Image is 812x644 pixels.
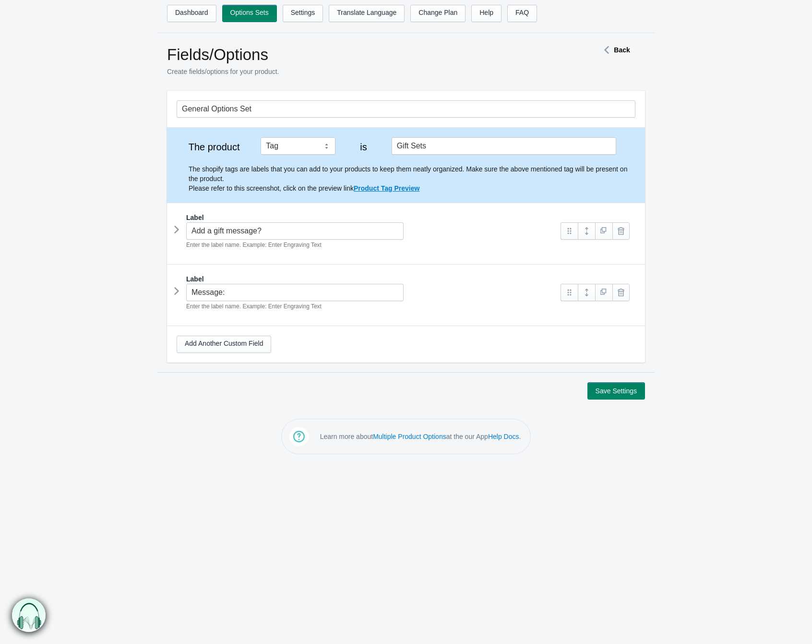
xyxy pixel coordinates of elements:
[177,100,635,118] input: General Options Set
[614,46,630,54] strong: Back
[167,67,565,76] p: Create fields/options for your product.
[222,5,277,22] a: Options Sets
[410,5,466,22] a: Change Plan
[354,184,419,192] a: Product Tag Preview
[471,5,502,22] a: Help
[329,5,405,22] a: Translate Language
[177,336,271,353] a: Add Another Custom Field
[186,213,204,222] label: Label
[488,433,519,440] a: Help Docs
[507,5,537,22] a: FAQ
[283,5,323,22] a: Settings
[320,432,521,441] p: Learn more about at the our App .
[167,45,565,64] h1: Fields/Options
[186,303,322,310] em: Enter the label name. Example: Enter Engraving Text
[373,433,446,440] a: Multiple Product Options
[177,142,251,152] label: The product
[186,242,322,248] em: Enter the label name. Example: Enter Engraving Text
[12,598,46,632] img: bxm.png
[587,382,645,400] button: Save Settings
[186,274,204,284] label: Label
[167,5,216,22] a: Dashboard
[345,142,382,152] label: is
[599,46,630,54] a: Back
[189,164,635,193] p: The shopify tags are labels that you can add to your products to keep them neatly organized. Make...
